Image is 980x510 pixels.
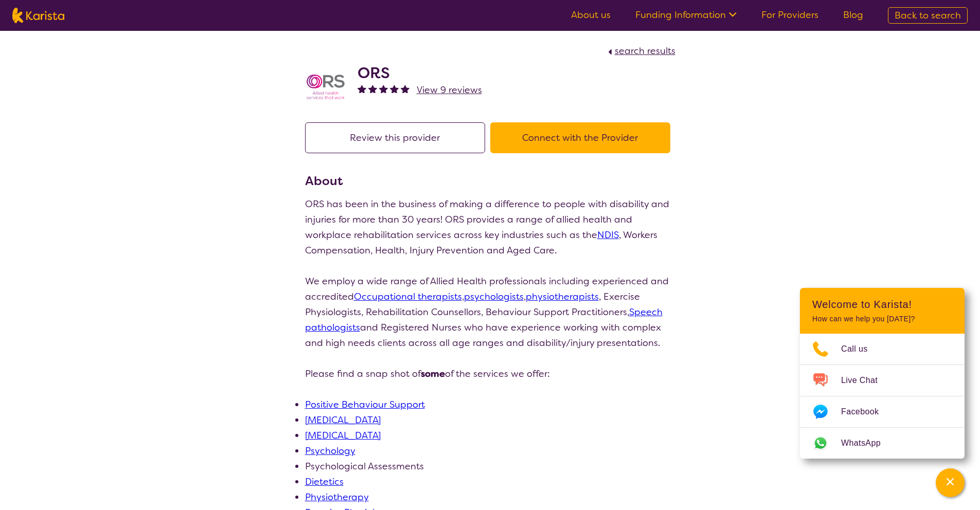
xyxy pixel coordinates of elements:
[635,9,737,21] a: Funding Information
[305,366,675,381] p: Please find a snap shot of of the services we offer:
[812,315,952,323] p: How can we help you [DATE]?
[800,334,965,459] ul: Choose channel
[895,9,961,22] span: Back to search
[390,84,399,93] img: fullstar
[305,274,675,351] p: We employ a wide range of Allied Health professionals including experienced and accredited , , , ...
[358,64,482,82] h2: ORS
[841,435,893,451] span: WhatsApp
[571,9,611,21] a: About us
[12,8,64,23] img: Karista logo
[417,82,482,98] a: View 9 reviews
[354,290,462,303] a: Occupational therapists
[490,122,670,153] button: Connect with the Provider
[305,445,355,457] a: Psychology
[800,288,965,459] div: Channel Menu
[888,7,968,24] a: Back to search
[305,398,425,411] a: Positive Behaviour Support
[841,373,890,388] span: Live Chat
[841,341,880,357] span: Call us
[305,491,369,503] a: Physiotherapy
[401,84,409,93] img: fullstar
[605,45,675,57] a: search results
[936,468,965,497] button: Channel Menu
[800,428,965,459] a: Web link opens in a new tab.
[843,9,863,21] a: Blog
[597,229,619,241] a: NDIS
[305,132,490,144] a: Review this provider
[526,290,599,303] a: physiotherapists
[305,459,675,474] li: Psychological Assessments
[305,476,344,488] a: Dietetics
[305,122,485,153] button: Review this provider
[358,84,366,93] img: fullstar
[615,45,675,57] span: search results
[368,84,377,93] img: fullstar
[812,298,952,311] h2: Welcome to Karista!
[421,368,445,380] strong: some
[379,84,388,93] img: fullstar
[841,404,891,420] span: Facebook
[305,414,381,426] a: [MEDICAL_DATA]
[464,290,524,303] a: psychologists
[761,9,818,21] a: For Providers
[305,66,346,107] img: nspbnteb0roocrxnmwip.png
[305,172,675,190] h3: About
[417,84,482,96] span: View 9 reviews
[305,196,675,258] p: ORS has been in the business of making a difference to people with disability and injuries for mo...
[305,429,381,442] a: [MEDICAL_DATA]
[490,132,675,144] a: Connect with the Provider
